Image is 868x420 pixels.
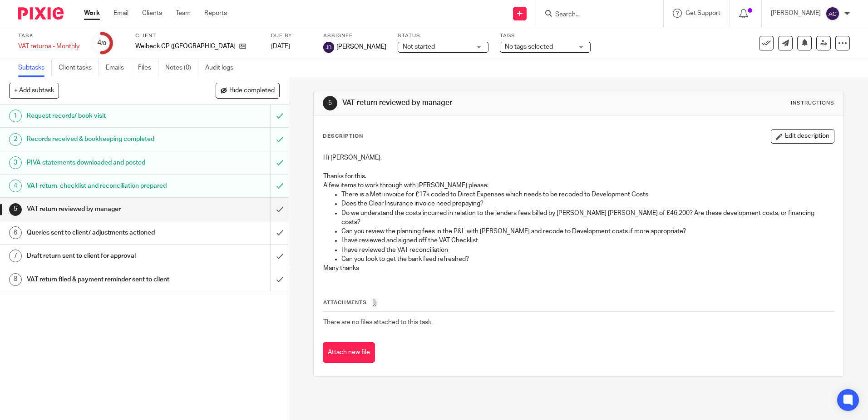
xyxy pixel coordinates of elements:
[205,59,240,77] a: Audit logs
[27,109,183,123] h1: Request records/ book visit
[323,319,433,325] span: There are no files attached to this task.
[27,249,183,263] h1: Draft return sent to client for approval
[323,96,337,110] div: 5
[323,181,833,190] p: A few items to work through with [PERSON_NAME] please:
[271,43,290,50] span: [DATE]
[323,300,367,305] span: Attachments
[84,9,100,18] a: Work
[165,59,198,77] a: Notes (0)
[106,59,131,77] a: Emails
[323,153,833,162] p: Hi [PERSON_NAME],
[97,38,106,48] div: 4
[9,156,22,169] div: 3
[18,59,52,77] a: Subtasks
[27,273,183,286] h1: VAT return filed & payment reminder sent to client
[204,9,227,18] a: Reports
[27,179,183,193] h1: VAT return, checklist and reconciliation prepared
[271,32,312,40] label: Due by
[216,83,280,98] button: Hide completed
[9,133,22,146] div: 2
[323,264,833,273] p: Many thanks
[686,10,720,16] span: Get Support
[323,32,386,40] label: Assignee
[791,100,834,107] div: Instructions
[9,226,22,239] div: 6
[18,7,64,20] img: Pixie
[101,41,106,46] small: /8
[341,227,833,236] p: Can you review the planning fees in the P&L with [PERSON_NAME] and recode to Development costs if...
[771,9,821,18] p: [PERSON_NAME]
[18,32,79,40] label: Task
[341,209,833,227] p: Do we understand the costs incurred in relation to the lenders fees billed by [PERSON_NAME] [PERS...
[59,59,99,77] a: Client tasks
[138,59,158,77] a: Files
[323,42,334,53] img: svg%3E
[27,132,183,146] h1: Records received & bookkeeping completed
[9,203,22,216] div: 5
[342,98,598,108] h1: VAT return reviewed by manager
[27,226,183,240] h1: Queries sent to client/ adjustments actioned
[505,44,553,50] span: No tags selected
[771,129,834,144] button: Edit description
[113,9,128,18] a: Email
[398,32,488,40] label: Status
[341,199,833,208] p: Does the Clear Insurance invoice need prepaying?
[403,44,435,50] span: Not started
[341,236,833,245] p: I have reviewed and signed off the VAT Checklist
[9,110,22,122] div: 1
[323,172,833,181] p: Thanks for this.
[142,9,162,18] a: Clients
[18,42,79,51] div: VAT returns - Monthly
[27,156,183,170] h1: PIVA statements downloaded and posted
[9,250,22,262] div: 7
[229,87,275,95] span: Hide completed
[9,273,22,286] div: 8
[135,42,235,51] p: Welbeck CP ([GEOGRAPHIC_DATA]) Ltd
[341,190,833,199] p: There is a Meti invoice for £17k coded to Direct Expenses which needs to be recoded to Developmen...
[135,32,260,40] label: Client
[500,32,591,40] label: Tags
[341,245,833,255] p: I have reviewed the VAT reconciliation
[341,255,833,264] p: Can you look to get the bank feed refreshed?
[9,180,22,192] div: 4
[825,6,840,21] img: svg%3E
[323,133,363,140] p: Description
[554,11,636,19] input: Search
[176,9,191,18] a: Team
[323,342,375,363] button: Attach new file
[336,42,386,51] span: [PERSON_NAME]
[27,202,183,216] h1: VAT return reviewed by manager
[9,83,59,98] button: + Add subtask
